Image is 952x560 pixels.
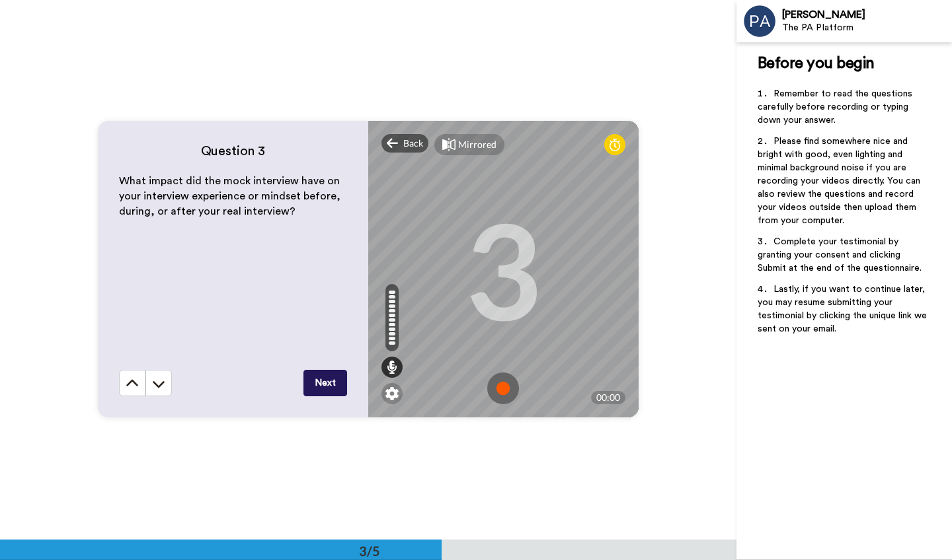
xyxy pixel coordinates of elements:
[403,137,423,150] span: Back
[303,370,347,396] button: Next
[458,138,496,151] div: Mirrored
[758,137,923,225] span: Please find somewhere nice and bright with good, even lighting and minimal background noise if yo...
[758,237,922,273] span: Complete your testimonial by granting your consent and clicking Submit at the end of the question...
[385,387,399,400] img: ic_gear.svg
[487,372,519,404] img: ic_record_start.svg
[591,391,625,404] div: 00:00
[119,142,347,160] h4: Question 3
[782,9,951,21] div: [PERSON_NAME]
[465,220,541,319] div: 3
[338,542,401,560] div: 3/5
[758,285,930,333] span: Lastly, if you want to continue later, you may resume submitting your testimonial by clicking the...
[744,5,775,37] img: Profile Image
[119,176,343,217] span: What impact did the mock interview have on your interview experience or mindset before, during, o...
[758,89,915,125] span: Remember to read the questions carefully before recording or typing down your answer.
[782,22,951,34] div: The PA Platform
[758,55,875,71] span: Before you begin
[381,134,429,153] div: Back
